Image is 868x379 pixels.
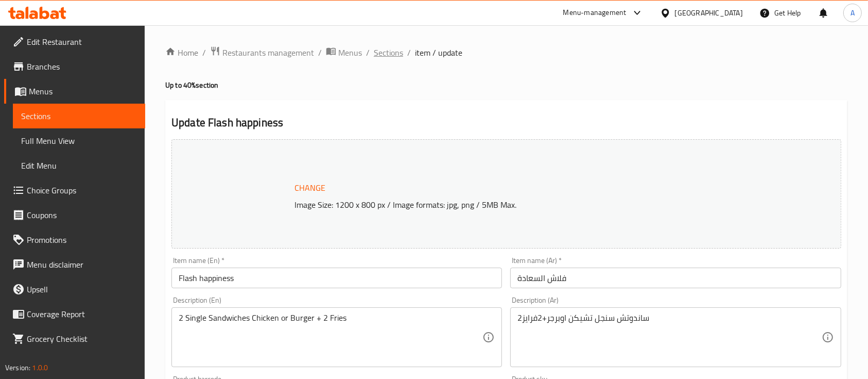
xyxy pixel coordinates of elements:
[222,46,314,59] span: Restaurants management
[27,234,137,246] span: Promotions
[675,7,743,19] div: [GEOGRAPHIC_DATA]
[13,104,145,128] a: Sections
[290,177,329,199] button: Change
[4,326,145,351] a: Grocery Checklist
[27,36,137,48] span: Edit Restaurant
[326,46,362,59] a: Menus
[29,85,137,97] span: Menus
[294,180,325,195] span: Change
[4,203,145,227] a: Coupons
[563,7,627,19] div: Menu-management
[366,46,370,59] li: /
[415,46,462,59] span: item / update
[4,277,145,302] a: Upsell
[4,227,145,252] a: Promotions
[4,302,145,326] a: Coverage Report
[171,115,841,130] h2: Update Flash happiness
[5,361,30,374] span: Version:
[165,46,847,59] nav: breadcrumb
[165,80,847,90] h4: Up to 40% section
[27,209,137,221] span: Coupons
[21,110,137,122] span: Sections
[179,313,482,362] textarea: 2 Single Sandwiches Chicken or Burger + 2 Fries
[13,153,145,178] a: Edit Menu
[407,46,411,59] li: /
[27,60,137,73] span: Branches
[510,268,841,288] input: Enter name Ar
[32,361,48,374] span: 1.0.0
[4,178,145,203] a: Choice Groups
[21,159,137,172] span: Edit Menu
[202,46,206,59] li: /
[4,29,145,54] a: Edit Restaurant
[4,79,145,104] a: Menus
[338,46,362,59] span: Menus
[850,7,855,19] span: A
[171,268,502,288] input: Enter name En
[517,313,821,362] textarea: 2ساندوتش سنجل تشيكن اوبرجر+2فرايز
[4,252,145,277] a: Menu disclaimer
[21,135,137,147] span: Full Menu View
[374,46,403,59] a: Sections
[27,308,137,320] span: Coverage Report
[13,128,145,153] a: Full Menu View
[290,199,769,211] p: Image Size: 1200 x 800 px / Image formats: jpg, png / 5MB Max.
[187,155,196,163] img: 6225AC9C8BC90BFE4AE87DA60FCE3AEA
[165,46,198,59] a: Home
[27,283,137,295] span: Upsell
[210,46,314,59] a: Restaurants management
[27,184,137,196] span: Choice Groups
[4,54,145,79] a: Branches
[318,46,322,59] li: /
[27,333,137,345] span: Grocery Checklist
[27,258,137,271] span: Menu disclaimer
